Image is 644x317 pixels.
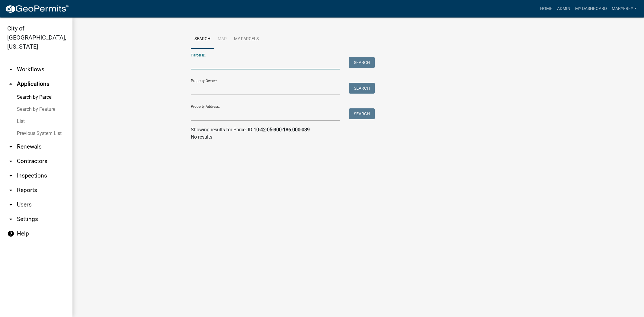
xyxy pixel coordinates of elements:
i: arrow_drop_down [7,143,14,150]
p: No results [191,133,526,141]
div: Showing results for Parcel ID: [191,126,526,133]
i: arrow_drop_down [7,66,14,73]
i: arrow_drop_down [7,216,14,223]
a: Admin [555,3,573,14]
a: My Parcels [230,30,262,49]
i: arrow_drop_down [7,201,14,208]
i: arrow_drop_down [7,158,14,165]
strong: 10-42-05-300-186.000-039 [254,127,310,133]
i: arrow_drop_up [7,80,14,88]
a: Home [538,3,555,14]
a: My Dashboard [573,3,609,14]
button: Search [349,57,375,68]
a: MaryFrey [609,3,639,14]
button: Search [349,108,375,119]
button: Search [349,83,375,94]
i: arrow_drop_down [7,187,14,194]
a: Search [191,30,214,49]
i: arrow_drop_down [7,172,14,179]
i: help [7,230,14,237]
